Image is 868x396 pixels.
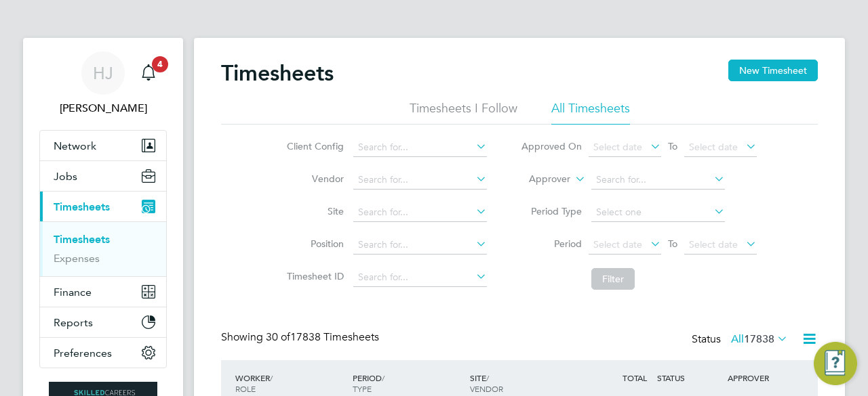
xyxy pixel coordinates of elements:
[731,332,788,346] label: All
[40,277,166,307] button: Finance
[591,268,635,290] button: Filter
[40,338,166,368] button: Preferences
[54,139,96,152] span: Network
[664,235,682,252] span: To
[692,330,791,349] div: Status
[93,64,113,82] span: HJ
[353,236,487,255] input: Search for...
[353,203,487,222] input: Search for...
[551,100,630,125] li: All Timesheets
[744,332,774,346] span: 17838
[814,342,857,385] button: Engage Resource Center
[54,347,112,359] span: Preferences
[591,171,725,190] input: Search for...
[353,268,487,287] input: Search for...
[728,60,818,81] button: New Timesheet
[283,173,344,185] label: Vendor
[221,330,382,345] div: Showing
[40,192,166,221] button: Timesheets
[135,51,162,95] a: 4
[40,131,166,160] button: Network
[623,372,647,383] span: TOTAL
[410,100,517,125] li: Timesheets I Follow
[654,366,724,390] div: STATUS
[270,372,273,383] span: /
[486,372,489,383] span: /
[54,200,110,213] span: Timesheets
[724,366,795,390] div: APPROVER
[593,238,642,250] span: Select date
[509,173,570,186] label: Approver
[353,171,487,190] input: Search for...
[40,221,166,276] div: Timesheets
[40,307,166,337] button: Reports
[521,238,582,250] label: Period
[353,383,372,394] span: TYPE
[54,170,77,183] span: Jobs
[40,161,166,191] button: Jobs
[235,383,256,394] span: ROLE
[283,238,344,250] label: Position
[54,252,100,265] a: Expenses
[521,140,582,152] label: Approved On
[266,330,290,344] span: 30 of
[353,138,487,157] input: Search for...
[382,372,384,383] span: /
[54,233,110,246] a: Timesheets
[521,205,582,217] label: Period Type
[152,56,168,72] span: 4
[664,137,682,155] span: To
[689,238,738,250] span: Select date
[54,286,92,299] span: Finance
[221,60,334,87] h2: Timesheets
[266,330,379,344] span: 17838 Timesheets
[283,140,344,152] label: Client Config
[283,270,344,282] label: Timesheet ID
[39,100,167,116] span: Holly Jones
[54,316,93,329] span: Reports
[283,205,344,217] label: Site
[591,203,725,222] input: Select one
[470,383,503,394] span: VENDOR
[39,51,167,116] a: HJ[PERSON_NAME]
[689,141,738,153] span: Select date
[593,141,642,153] span: Select date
